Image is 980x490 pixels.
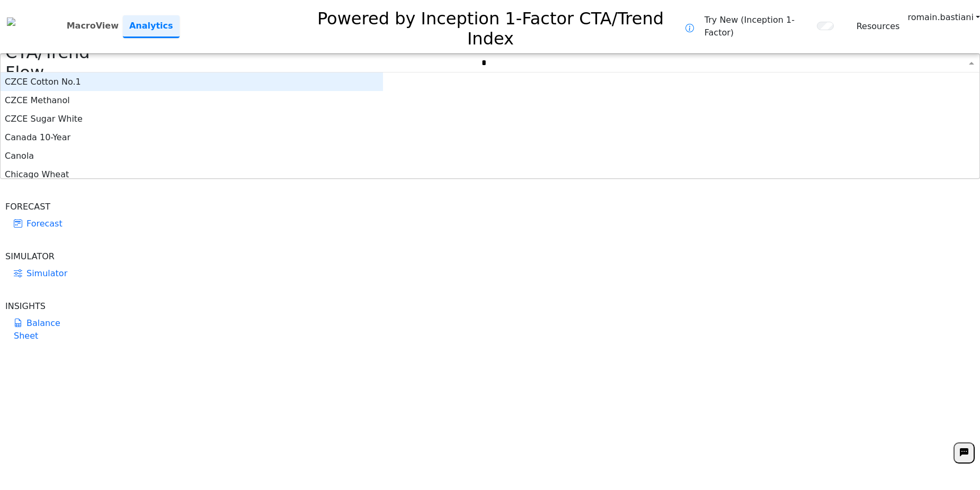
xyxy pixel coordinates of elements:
a: MacroView [63,15,123,37]
img: logo%20black.png [7,17,15,26]
div: CZCE Cotton No.1 [1,72,383,91]
h2: Powered by Inception 1-Factor CTA/Trend Index [296,4,685,49]
div: FORECAST [5,201,76,213]
a: Resources [857,20,900,33]
span: Try New (Inception 1-Factor) [705,14,812,39]
div: INSIGHTS [5,300,76,313]
a: Balance Sheet [5,313,76,347]
a: Forecast [5,213,76,234]
div: Canada 10-Year [1,128,383,147]
div: Chicago Wheat [1,165,383,184]
div: Canola [1,147,383,165]
div: SIMULATOR [5,250,76,263]
a: romain.bastiani [907,11,980,24]
a: Analytics [123,15,180,38]
div: grid [1,72,383,178]
div: CZCE Methanol [1,91,383,110]
div: CZCE Sugar White [1,110,383,128]
a: Simulator [5,263,76,284]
